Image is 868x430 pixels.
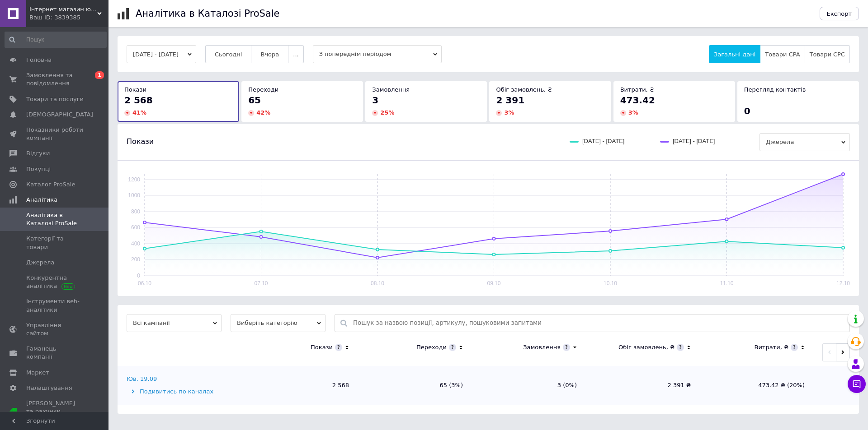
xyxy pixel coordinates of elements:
[26,111,93,119] span: [DEMOGRAPHIC_DATA]
[618,343,675,351] div: Обіг замовлень, ₴
[620,86,655,93] span: Витрати, ₴
[26,235,84,251] span: Категорії та товари
[765,51,800,58] span: Товари CPA
[124,86,146,93] span: Покази
[131,224,140,231] text: 600
[231,314,325,332] span: Виберіть категорію
[496,86,552,93] span: Обіг замовлень, ₴
[311,343,333,351] div: Покази
[496,95,524,106] span: 2 391
[248,86,278,93] span: Переходи
[26,274,84,290] span: Конкурентна аналітика
[127,45,196,63] button: [DATE] - [DATE]
[358,366,472,405] td: 65 (3%)
[744,86,806,93] span: Перегляд контактів
[372,86,410,93] span: Замовлення
[810,51,845,58] span: Товари CPC
[127,375,157,383] div: Юв. 19,09
[620,95,655,106] span: 473.42
[26,399,84,424] span: [PERSON_NAME] та рахунки
[26,345,84,361] span: Гаманець компанії
[372,95,378,106] span: 3
[805,45,850,63] button: Товари CPC
[293,51,298,58] span: ...
[353,314,845,332] input: Пошук за назвою позиції, артикулу, пошуковими запитами
[700,366,814,405] td: 473.42 ₴ (20%)
[720,280,733,287] text: 11.10
[128,192,140,199] text: 1000
[754,343,788,351] div: Витрати, ₴
[26,196,57,204] span: Аналітика
[244,366,358,405] td: 2 568
[29,5,97,14] span: Інтернет магазин ювелірних прикрас
[472,366,586,405] td: 3 (0%)
[26,384,72,392] span: Налаштування
[128,176,140,183] text: 1200
[26,369,49,377] span: Маркет
[137,273,140,279] text: 0
[26,211,84,227] span: Аналітика в Каталозі ProSale
[759,133,850,151] span: Джерела
[132,109,146,116] span: 41 %
[131,240,140,247] text: 400
[604,280,617,287] text: 10.10
[254,280,268,287] text: 07.10
[138,280,151,287] text: 06.10
[127,388,242,396] div: Подивитись по каналах
[127,137,154,147] span: Покази
[5,32,107,48] input: Пошук
[251,45,288,63] button: Вчора
[371,280,384,287] text: 08.10
[26,126,84,142] span: Показники роботи компанії
[288,45,303,63] button: ...
[714,51,755,58] span: Загальні дані
[586,366,700,405] td: 2 391 ₴
[26,259,54,267] span: Джерела
[416,343,447,351] div: Переходи
[95,71,104,79] span: 1
[523,343,561,351] div: Замовлення
[709,45,760,63] button: Загальні дані
[260,51,279,58] span: Вчора
[127,314,222,332] span: Всі кампанії
[744,106,750,116] span: 0
[26,165,51,173] span: Покупці
[26,149,50,157] span: Відгуки
[836,280,850,287] text: 12.10
[628,109,638,116] span: 3 %
[848,375,866,393] button: Чат з покупцем
[760,45,805,63] button: Товари CPA
[124,95,153,106] span: 2 568
[131,256,140,263] text: 200
[29,14,108,22] div: Ваш ID: 3839385
[256,109,270,116] span: 42 %
[820,7,859,20] button: Експорт
[205,45,252,63] button: Сьогодні
[131,208,140,215] text: 800
[26,95,84,103] span: Товари та послуги
[26,297,84,314] span: Інструменти веб-аналітики
[26,321,84,338] span: Управління сайтом
[215,51,242,58] span: Сьогодні
[26,71,84,88] span: Замовлення та повідомлення
[313,45,442,63] span: З попереднім періодом
[136,8,279,19] h1: Аналітика в Каталозі ProSale
[827,10,852,17] span: Експорт
[26,180,75,189] span: Каталог ProSale
[487,280,500,287] text: 09.10
[248,95,261,106] span: 65
[504,109,514,116] span: 3 %
[380,109,394,116] span: 25 %
[26,56,52,64] span: Головна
